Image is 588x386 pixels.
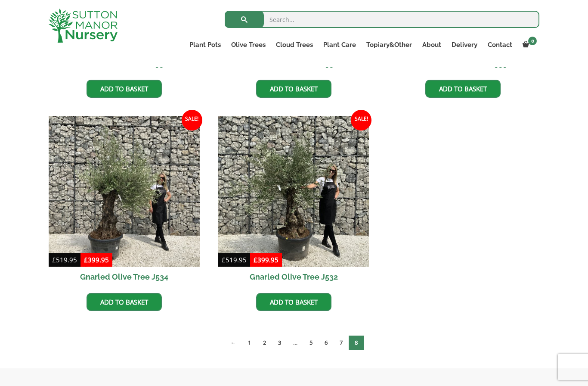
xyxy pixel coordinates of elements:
[351,110,371,131] span: Sale!
[49,116,200,286] a: Sale! Gnarled Olive Tree J534
[528,37,537,45] span: 0
[334,336,349,350] a: Page 7
[256,80,331,98] a: Add to basket: “Gnarled Olive Tree J537”
[87,293,162,311] a: Add to basket: “Gnarled Olive Tree J534”
[222,255,247,264] bdi: 519.95
[222,255,226,264] span: £
[318,39,361,51] a: Plant Care
[49,9,118,43] img: logo
[49,116,200,267] img: Gnarled Olive Tree J534
[84,255,88,264] span: £
[242,336,257,350] a: Page 1
[254,255,257,264] span: £
[271,39,318,51] a: Cloud Trees
[52,255,77,264] bdi: 519.95
[218,116,369,267] img: Gnarled Olive Tree J532
[272,336,287,350] a: Page 3
[49,267,200,286] h2: Gnarled Olive Tree J534
[517,39,539,51] a: 0
[254,255,279,264] bdi: 399.95
[446,39,483,51] a: Delivery
[349,336,364,350] span: Page 8
[319,336,334,350] a: Page 6
[256,293,331,311] a: Add to basket: “Gnarled Olive Tree J532”
[483,39,517,51] a: Contact
[257,336,272,350] a: Page 2
[84,255,109,264] bdi: 399.95
[182,110,202,131] span: Sale!
[226,39,271,51] a: Olive Trees
[49,335,539,353] nav: Product Pagination
[218,267,369,286] h2: Gnarled Olive Tree J532
[184,39,226,51] a: Plant Pots
[425,80,501,98] a: Add to basket: “Gnarled Olive Tree J535”
[361,39,417,51] a: Topiary&Other
[87,80,162,98] a: Add to basket: “Gnarled Olive Tree J538”
[218,116,369,286] a: Sale! Gnarled Olive Tree J532
[224,336,242,350] a: ←
[417,39,446,51] a: About
[303,336,319,350] a: Page 5
[287,336,303,350] span: …
[225,11,539,28] input: Search...
[52,255,56,264] span: £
